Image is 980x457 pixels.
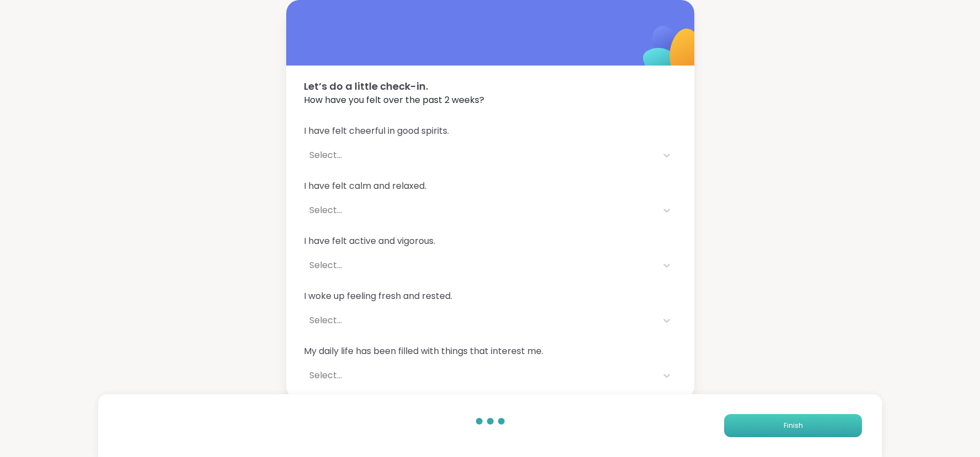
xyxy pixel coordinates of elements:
div: Select... [309,204,651,217]
div: Select... [309,369,651,382]
span: How have you felt over the past 2 weeks? [304,94,677,107]
button: Finish [724,414,862,437]
span: I have felt calm and relaxed. [304,179,677,193]
span: Finish [784,421,803,431]
span: I have felt active and vigorous. [304,235,677,248]
span: I have felt cheerful in good spirits. [304,124,677,138]
span: My daily life has been filled with things that interest me. [304,345,677,358]
div: Select... [309,259,651,272]
div: Select... [309,314,651,327]
div: Select... [309,149,651,162]
span: Let’s do a little check-in. [304,79,677,94]
span: I woke up feeling fresh and rested. [304,290,677,303]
